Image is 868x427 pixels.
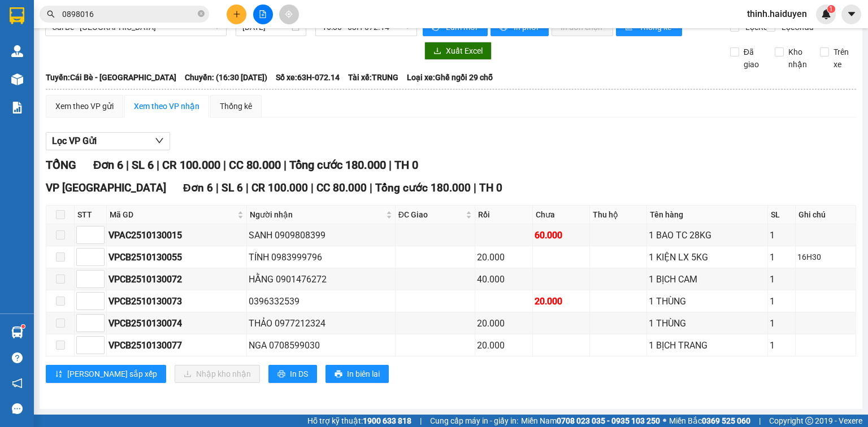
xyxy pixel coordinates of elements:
[535,294,588,308] div: 20.000
[407,71,493,84] span: Loại xe: Ghế ngồi 29 chỗ
[770,294,793,308] div: 1
[249,250,393,264] div: TÍNH 0983999796
[394,158,418,172] span: TH 0
[253,5,273,24] button: file-add
[307,415,411,427] span: Hỗ trợ kỹ thuật:
[10,7,24,24] img: logo-vxr
[162,158,220,172] span: CR 100.000
[279,5,299,24] button: aim
[134,100,199,112] div: Xem theo VP nhận
[46,132,170,150] button: Lọc VP Gửi
[284,158,287,172] span: |
[107,312,247,334] td: VPCB2510130074
[107,224,247,246] td: VPAC2510130015
[398,208,463,221] span: ĐC Giao
[420,415,422,427] span: |
[249,272,393,286] div: HẰNG 0901476272
[93,158,123,172] span: Đơn 6
[348,71,398,84] span: Tài xế: TRUNG
[108,316,245,330] div: VPCB2510130074
[233,10,241,18] span: plus
[55,370,63,379] span: sort-ascending
[474,181,476,194] span: |
[829,46,857,71] span: Trên xe
[47,10,55,18] span: search
[433,47,441,56] span: download
[108,294,245,308] div: VPCB2510130073
[477,250,530,264] div: 20.000
[649,338,766,352] div: 1 BỊCH TRANG
[249,228,393,242] div: SANH 0909808399
[108,228,245,242] div: VPAC2510130015
[663,419,666,423] span: ⚪️
[11,45,23,57] img: warehouse-icon
[847,9,857,19] span: caret-down
[46,158,76,172] span: TỔNG
[11,326,23,338] img: warehouse-icon
[475,206,532,224] th: Rồi
[110,208,235,221] span: Mã GD
[277,370,285,379] span: printer
[477,316,530,330] div: 20.000
[370,181,372,194] span: |
[796,206,856,224] th: Ghi chú
[770,250,793,264] div: 1
[533,206,590,224] th: Chưa
[12,403,23,414] span: message
[229,158,281,172] span: CC 80.000
[175,365,260,383] button: downloadNhập kho nhận
[108,272,245,286] div: VPCB2510130072
[46,365,166,383] button: sort-ascending[PERSON_NAME] sắp xếp
[249,294,393,308] div: 0396332539
[590,206,647,224] th: Thu hộ
[107,246,247,268] td: VPCB2510130055
[246,181,249,194] span: |
[649,316,766,330] div: 1 THÙNG
[841,5,861,24] button: caret-down
[316,181,367,194] span: CC 80.000
[157,158,159,172] span: |
[797,251,854,263] div: 16H30
[768,206,796,224] th: SL
[827,5,835,13] sup: 1
[446,45,483,57] span: Xuất Excel
[347,368,380,380] span: In biên lai
[52,134,97,148] span: Lọc VP Gửi
[535,228,588,242] div: 60.000
[325,365,389,383] button: printerIn biên lai
[649,250,766,264] div: 1 KIỆN LX 5KG
[223,158,226,172] span: |
[227,5,246,24] button: plus
[829,5,833,13] span: 1
[649,294,766,308] div: 1 THÙNG
[557,416,660,425] strong: 0708 023 035 - 0935 103 250
[479,181,502,194] span: TH 0
[108,338,245,352] div: VPCB2510130077
[649,272,766,286] div: 1 BỊCH CAM
[430,415,518,427] span: Cung cấp máy in - giấy in:
[67,368,157,380] span: [PERSON_NAME] sắp xếp
[46,73,176,82] b: Tuyến: Cái Bè - [GEOGRAPHIC_DATA]
[185,71,267,84] span: Chuyến: (16:30 [DATE])
[268,365,317,383] button: printerIn DS
[46,181,166,194] span: VP [GEOGRAPHIC_DATA]
[363,416,411,425] strong: 1900 633 818
[220,100,252,112] div: Thống kê
[647,206,768,224] th: Tên hàng
[249,338,393,352] div: NGA 0708599030
[424,42,492,60] button: downloadXuất Excel
[222,181,243,194] span: SL 6
[108,250,245,264] div: VPCB2510130055
[335,370,342,379] span: printer
[739,46,767,71] span: Đã giao
[821,9,831,19] img: icon-new-feature
[183,181,213,194] span: Đơn 6
[126,158,129,172] span: |
[250,208,384,221] span: Người nhận
[375,181,471,194] span: Tổng cước 180.000
[107,334,247,356] td: VPCB2510130077
[289,158,386,172] span: Tổng cước 180.000
[11,73,23,85] img: warehouse-icon
[216,181,219,194] span: |
[477,338,530,352] div: 20.000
